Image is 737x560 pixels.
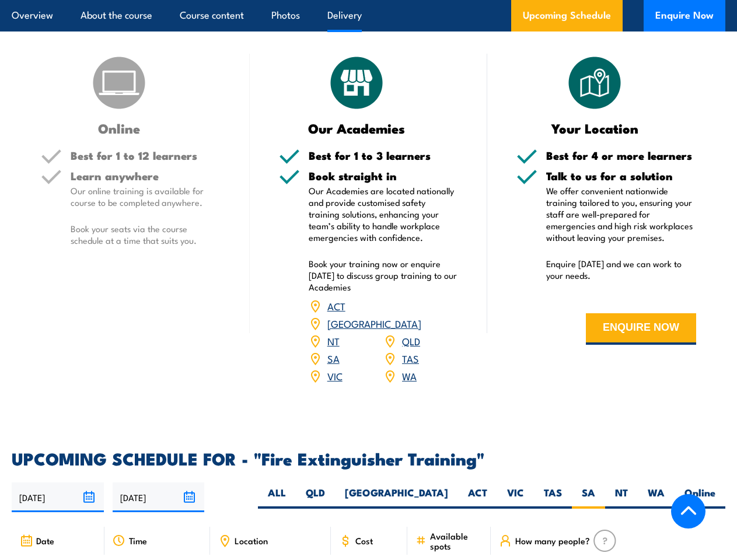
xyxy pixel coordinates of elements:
h3: Online [41,121,197,135]
a: TAS [402,351,419,365]
span: Available spots [430,531,483,551]
span: How many people? [515,535,590,545]
h5: Best for 4 or more learners [546,150,696,161]
label: WA [638,486,675,509]
span: Cost [355,535,373,545]
input: To date [113,482,205,512]
label: TAS [534,486,572,509]
span: Location [235,535,268,545]
label: VIC [497,486,534,509]
input: From date [12,482,104,512]
h3: Your Location [516,121,673,135]
a: [GEOGRAPHIC_DATA] [327,316,421,330]
label: [GEOGRAPHIC_DATA] [335,486,458,509]
h5: Book straight in [309,170,459,181]
p: Our Academies are located nationally and provide customised safety training solutions, enhancing ... [309,185,459,243]
h5: Talk to us for a solution [546,170,696,181]
h5: Best for 1 to 3 learners [309,150,459,161]
p: Book your training now or enquire [DATE] to discuss group training to our Academies [309,258,459,293]
h5: Best for 1 to 12 learners [71,150,221,161]
a: NT [327,334,340,348]
label: SA [572,486,605,509]
h3: Our Academies [279,121,435,135]
h2: UPCOMING SCHEDULE FOR - "Fire Extinguisher Training" [12,450,725,466]
span: Date [36,535,54,545]
label: Online [675,486,725,509]
p: Book your seats via the course schedule at a time that suits you. [71,223,221,246]
a: WA [402,369,417,383]
label: ACT [458,486,497,509]
p: We offer convenient nationwide training tailored to you, ensuring your staff are well-prepared fo... [546,185,696,243]
button: ENQUIRE NOW [586,313,696,345]
span: Time [129,535,147,545]
h5: Learn anywhere [71,170,221,181]
p: Our online training is available for course to be completed anywhere. [71,185,221,208]
a: SA [327,351,340,365]
a: QLD [402,334,420,348]
label: QLD [296,486,335,509]
p: Enquire [DATE] and we can work to your needs. [546,258,696,281]
label: NT [605,486,638,509]
a: ACT [327,299,345,313]
label: ALL [258,486,296,509]
a: VIC [327,369,343,383]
